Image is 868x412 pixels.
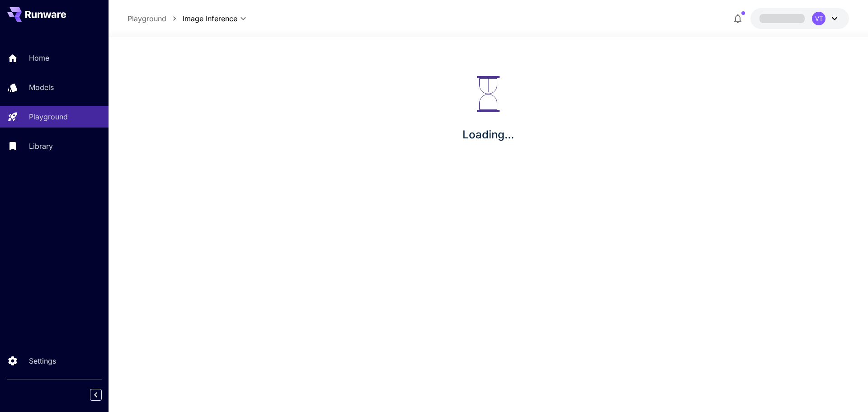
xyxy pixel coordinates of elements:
p: Library [29,141,53,152]
nav: breadcrumb [127,13,183,24]
button: VT [750,8,849,29]
p: Loading... [462,127,514,143]
a: Playground [127,13,166,24]
div: Collapse sidebar [97,387,108,403]
p: Models [29,82,54,93]
div: VT [812,12,826,25]
span: Image Inference [183,13,237,24]
p: Playground [29,111,68,122]
p: Home [29,52,49,63]
p: Settings [29,355,56,366]
button: Collapse sidebar [90,389,102,401]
